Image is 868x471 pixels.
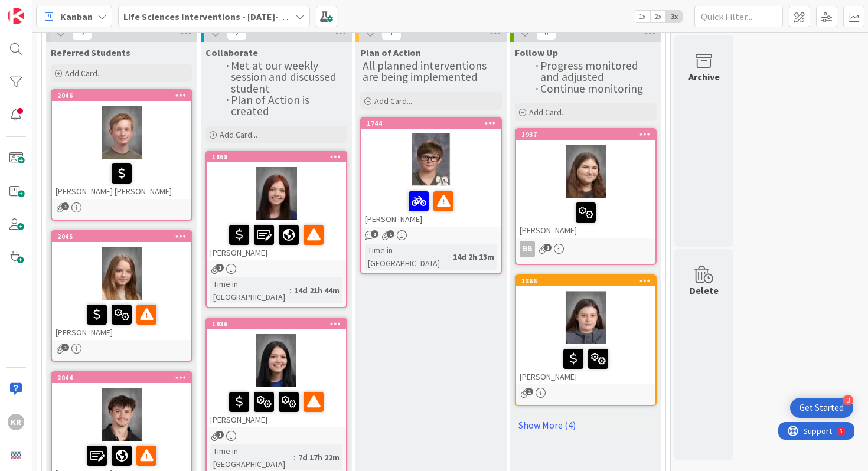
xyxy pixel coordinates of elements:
b: Life Sciences Interventions - [DATE]-[DATE] [123,11,306,22]
span: 2 [227,26,247,40]
img: avatar [8,447,24,463]
span: : [293,451,295,464]
span: 1 [216,264,224,272]
a: 1744[PERSON_NAME]Time in [GEOGRAPHIC_DATA]:14d 2h 13m [360,117,502,274]
div: Delete [690,283,719,297]
span: 1x [634,11,650,22]
a: Show More (4) [515,416,657,434]
span: Add Card... [65,68,103,78]
a: 2046[PERSON_NAME] [PERSON_NAME] [51,89,192,221]
div: 5 [61,5,64,14]
span: 9 [72,26,92,40]
div: BB [516,241,655,257]
div: 1936[PERSON_NAME] [207,319,346,427]
span: Plan of Action [360,47,421,58]
span: All planned interventions are being implemented [363,58,489,84]
div: 1936 [212,320,346,328]
div: 1936 [207,319,346,329]
span: : [448,250,450,263]
div: 1866[PERSON_NAME] [516,276,655,384]
span: Continue monitoring [540,81,643,96]
div: 2045[PERSON_NAME] [52,231,191,340]
span: 2x [650,11,666,22]
span: 1 [61,344,69,351]
div: 2045 [52,231,191,242]
div: BB [520,241,535,257]
div: 14d 21h 44m [291,284,342,297]
div: KR [8,414,24,430]
span: Plan of Action is created [231,93,312,118]
div: 2044 [57,374,191,382]
div: 1937 [521,130,655,139]
span: Referred Students [51,47,130,58]
div: 1866 [516,276,655,286]
div: 2045 [57,233,191,241]
div: 2044 [52,372,191,383]
a: 1937[PERSON_NAME]BB [515,128,657,265]
div: 1937 [516,129,655,140]
div: Time in [GEOGRAPHIC_DATA] [365,244,448,270]
img: Visit kanbanzone.com [8,8,24,24]
span: 1 [544,244,552,251]
div: 1744 [367,119,501,127]
div: Open Get Started checklist, remaining modules: 3 [790,398,853,418]
div: 2046 [57,91,191,100]
div: 1744 [361,118,501,129]
span: Add Card... [220,129,257,140]
div: [PERSON_NAME] [516,344,655,384]
div: 1937[PERSON_NAME] [516,129,655,238]
span: 1 [61,202,69,210]
div: Time in [GEOGRAPHIC_DATA] [210,277,289,303]
div: [PERSON_NAME] [52,300,191,340]
span: Collaborate [205,47,258,58]
div: Archive [688,70,720,84]
span: 1 [216,431,224,439]
span: 1 [387,230,394,238]
span: 1 [526,388,533,395]
div: 14d 2h 13m [450,250,497,263]
span: Kanban [60,9,93,24]
span: 3x [666,11,682,22]
div: 7d 17h 22m [295,451,342,464]
div: [PERSON_NAME] [516,198,655,238]
div: Time in [GEOGRAPHIC_DATA] [210,444,293,470]
div: Get Started [800,402,844,414]
div: 2046[PERSON_NAME] [PERSON_NAME] [52,90,191,199]
span: Add Card... [374,96,412,106]
div: 1868 [212,153,346,161]
a: 1866[PERSON_NAME] [515,274,657,406]
div: 1744[PERSON_NAME] [361,118,501,227]
div: [PERSON_NAME] [207,220,346,260]
div: 3 [843,395,853,405]
div: 1868[PERSON_NAME] [207,152,346,260]
div: [PERSON_NAME] [PERSON_NAME] [52,159,191,199]
span: Follow Up [515,47,558,58]
span: Add Card... [529,107,567,117]
span: 1 [371,230,378,238]
span: Support [25,2,54,16]
div: 1868 [207,152,346,162]
span: 6 [536,26,556,40]
span: Progress monitored and adjusted [540,58,641,84]
a: 2045[PERSON_NAME] [51,230,192,362]
div: [PERSON_NAME] [207,387,346,427]
span: 1 [381,26,402,40]
span: : [289,284,291,297]
div: [PERSON_NAME] [361,187,501,227]
div: 1866 [521,277,655,285]
a: 1868[PERSON_NAME]Time in [GEOGRAPHIC_DATA]:14d 21h 44m [205,151,347,308]
div: 2046 [52,90,191,101]
span: Met at our weekly session and discussed student [231,58,339,96]
input: Quick Filter... [694,6,783,27]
